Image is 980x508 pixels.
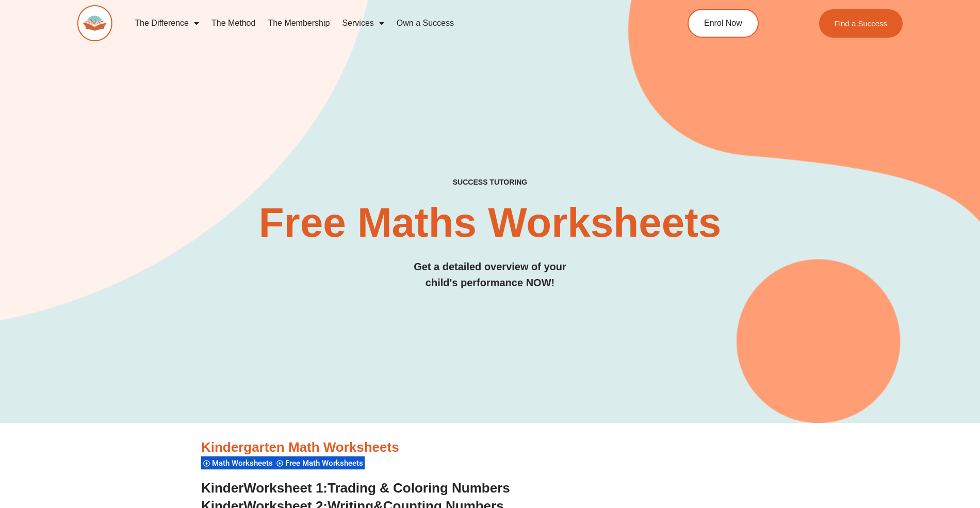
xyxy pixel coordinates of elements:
[328,480,510,496] span: Trading & Coloring Numbers
[688,9,759,38] a: Enrol Now
[285,458,366,468] span: Free Math Worksheets
[77,178,903,187] h4: SUCCESS TUTORING​
[262,11,336,35] a: The Membership
[128,11,205,35] a: The Difference
[201,456,274,470] div: Math Worksheets
[834,20,887,27] span: Find a Success
[201,439,779,456] h3: Kindergarten Math Worksheets
[390,11,460,35] a: Own a Success
[819,9,903,38] a: Find a Success
[77,259,903,291] h3: Get a detailed overview of your child's performance NOW!
[128,11,640,35] nav: Menu
[77,202,903,243] h2: Free Maths Worksheets​
[205,11,262,35] a: The Method
[201,480,243,496] span: Kinder
[336,11,390,35] a: Services
[704,19,742,27] span: Enrol Now
[274,456,365,470] div: Free Math Worksheets
[243,480,328,496] span: Worksheet 1:
[212,458,276,468] span: Math Worksheets
[201,480,510,496] a: KinderWorksheet 1:Trading & Coloring Numbers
